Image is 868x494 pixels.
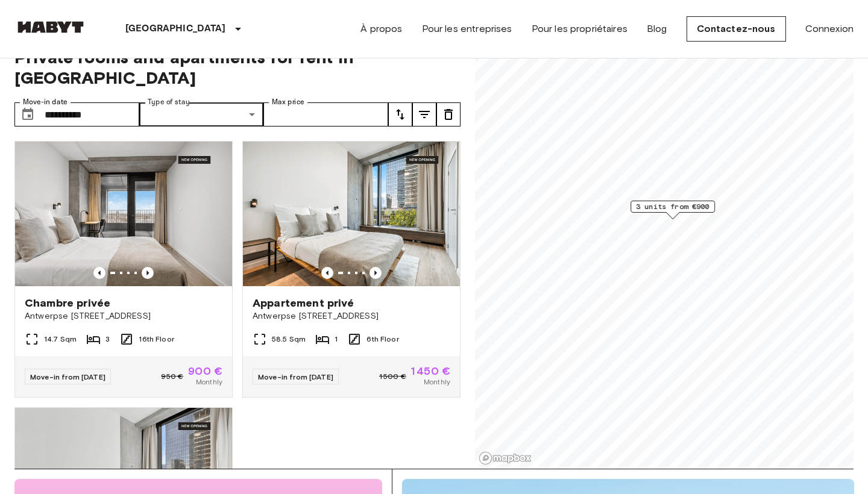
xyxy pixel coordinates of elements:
button: Previous image [93,267,105,279]
span: 58.5 Sqm [272,334,306,345]
a: Marketing picture of unit BE-23-003-062-001Previous imagePrevious imageChambre privéeAntwerpse [S... [14,141,233,398]
canvas: Map [475,33,854,469]
span: 1 [335,334,338,345]
div: Map marker [631,201,715,219]
a: Mapbox logo [479,451,532,465]
img: Habyt [14,21,87,33]
label: Move-in date [23,97,68,107]
span: Chambre privée [25,296,110,310]
a: Pour les propriétaires [532,22,627,36]
span: 3 units from €900 [636,201,709,212]
label: Type of stay [148,97,190,107]
button: Previous image [321,267,333,279]
a: Blog [647,22,667,36]
label: Max price [272,97,304,107]
span: Monthly [424,377,450,387]
span: 1 450 € [411,366,450,377]
span: Monthly [196,377,222,387]
span: Private rooms and apartments for rent in [GEOGRAPHIC_DATA] [14,47,461,88]
a: Pour les entreprises [422,22,512,36]
button: Previous image [142,267,154,279]
p: [GEOGRAPHIC_DATA] [125,22,226,36]
span: 16th Floor [139,334,174,345]
img: Marketing picture of unit BE-23-003-062-001 [15,142,232,286]
button: tune [412,102,436,127]
span: 3 [105,334,110,345]
a: Contactez-nous [687,16,786,42]
button: tune [436,102,461,127]
button: Previous image [370,267,382,279]
span: Antwerpse [STREET_ADDRESS] [25,310,222,322]
span: 6th Floor [366,334,398,345]
button: tune [388,102,412,127]
span: 14.7 Sqm [44,334,77,345]
span: Move-in from [DATE] [258,372,333,381]
a: Marketing picture of unit BE-23-003-014-001Previous imagePrevious imageAppartement privéAntwerpse... [242,141,461,398]
span: 950 € [161,371,183,382]
span: Appartement privé [253,296,354,310]
button: Choose date, selected date is 1 Sep 2025 [16,102,40,127]
a: À propos [360,22,402,36]
img: Marketing picture of unit BE-23-003-014-001 [243,142,460,286]
span: Antwerpse [STREET_ADDRESS] [253,310,450,322]
span: Move-in from [DATE] [30,372,105,381]
span: 1 500 € [379,371,406,382]
a: Connexion [805,22,854,36]
span: 900 € [188,366,222,377]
